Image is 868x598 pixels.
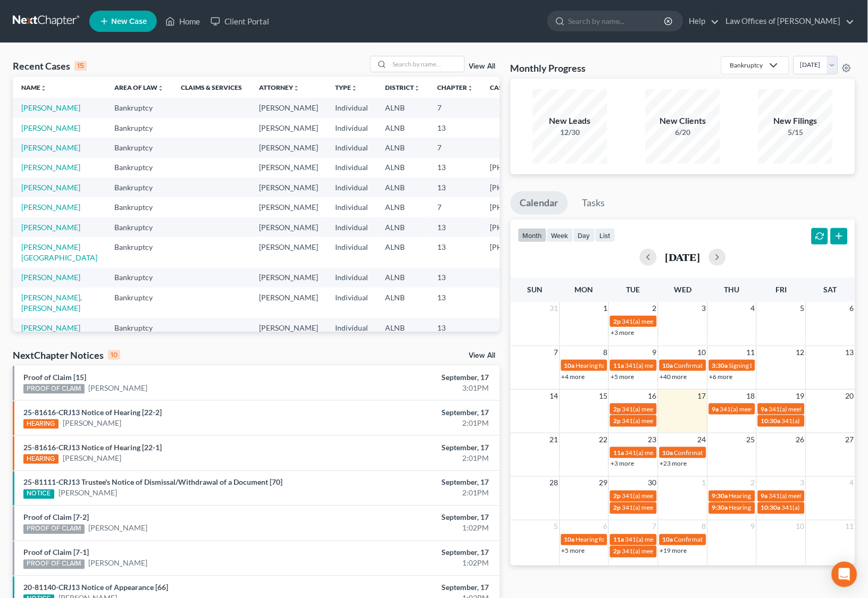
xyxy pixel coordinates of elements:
[63,418,122,428] a: [PERSON_NAME]
[23,525,85,534] div: PROOF OF CLAIM
[613,536,624,544] span: 11a
[251,158,327,178] td: [PERSON_NAME]
[573,228,595,242] button: day
[697,346,707,359] span: 10
[646,127,720,138] div: 6/20
[730,61,763,70] div: Bankruptcy
[21,293,82,313] a: [PERSON_NAME], [PERSON_NAME]
[341,453,489,464] div: 2:01PM
[293,85,299,91] i: unfold_more
[795,390,806,402] span: 19
[511,62,586,74] h3: Monthly Progress
[377,158,429,178] td: ALNB
[712,405,719,413] span: 9a
[660,547,687,555] a: +19 more
[613,492,621,500] span: 2p
[613,417,621,425] span: 2p
[595,228,615,242] button: list
[795,520,806,533] span: 10
[598,433,608,446] span: 22
[845,520,855,533] span: 11
[335,83,357,91] a: Typeunfold_more
[377,118,429,138] td: ALNB
[341,372,489,383] div: September, 17
[251,237,327,267] td: [PERSON_NAME]
[598,390,608,402] span: 15
[652,302,658,315] span: 2
[23,384,85,394] div: PROOF OF CLAIM
[21,242,97,262] a: [PERSON_NAME][GEOGRAPHIC_DATA]
[482,197,565,217] td: [PHONE_NUMBER]
[23,548,89,557] a: Proof of Claim [7-1]
[106,288,172,318] td: Bankruptcy
[652,346,658,359] span: 9
[157,85,164,91] i: unfold_more
[701,520,707,533] span: 8
[377,98,429,117] td: ALNB
[533,127,607,138] div: 12/30
[23,478,282,487] a: 25-81111-CRJ13 Trustee's Notice of Dismissal/Withdrawal of a Document [70]
[341,383,489,393] div: 3:01PM
[327,138,377,157] td: Individual
[613,504,621,512] span: 2p
[832,562,857,587] div: Open Intercom Messenger
[663,536,673,544] span: 10a
[553,346,560,359] span: 7
[701,302,707,315] span: 3
[721,12,855,31] a: Law Offices of [PERSON_NAME]
[758,115,833,127] div: New Filings
[327,237,377,267] td: Individual
[613,449,624,457] span: 11a
[390,56,464,72] input: Search by name...
[251,178,327,197] td: [PERSON_NAME]
[106,138,172,157] td: Bankruptcy
[23,583,168,592] a: 20-81140-CRJ13 Notice of Appearance [66]
[613,548,621,555] span: 2p
[341,418,489,428] div: 2:01PM
[776,285,787,294] span: Fri
[327,98,377,117] td: Individual
[511,191,568,215] a: Calendar
[564,361,575,369] span: 10a
[437,83,473,91] a: Chapterunfold_more
[482,178,565,197] td: [PHONE_NUMBER]
[377,178,429,197] td: ALNB
[23,408,162,417] a: 25-81616-CRJ13 Notice of Hearing [22-2]
[729,361,824,369] span: Signing Date for [PERSON_NAME]
[646,115,720,127] div: New Clients
[23,454,59,464] div: HEARING
[341,583,489,593] div: September, 17
[377,197,429,217] td: ALNB
[429,217,482,237] td: 13
[564,536,575,544] span: 10a
[622,492,781,500] span: 341(a) meeting for [PERSON_NAME] & [PERSON_NAME]
[622,417,724,425] span: 341(a) meeting for [PERSON_NAME]
[89,523,148,534] a: [PERSON_NAME]
[429,118,482,138] td: 13
[251,288,327,318] td: [PERSON_NAME]
[674,361,795,369] span: Confirmation hearing for [PERSON_NAME]
[327,217,377,237] td: Individual
[385,83,420,91] a: Districtunfold_more
[697,390,707,402] span: 17
[377,268,429,288] td: ALNB
[13,349,120,361] div: NextChapter Notices
[750,302,756,315] span: 4
[746,390,756,402] span: 18
[622,317,775,325] span: 341(a) meeting for [PERSON_NAME] [PERSON_NAME]
[845,390,855,402] span: 20
[259,83,299,91] a: Attorneyunfold_more
[251,98,327,117] td: [PERSON_NAME]
[527,285,542,294] span: Sun
[469,352,496,359] a: View All
[482,158,565,178] td: [PHONE_NUMBER]
[576,536,659,544] span: Hearing for [PERSON_NAME]
[701,477,707,490] span: 1
[482,217,565,237] td: [PHONE_NUMBER]
[622,504,724,512] span: 341(a) meeting for [PERSON_NAME]
[23,490,54,499] div: NOTICE
[518,228,547,242] button: month
[160,12,205,31] a: Home
[251,197,327,217] td: [PERSON_NAME]
[598,477,608,490] span: 29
